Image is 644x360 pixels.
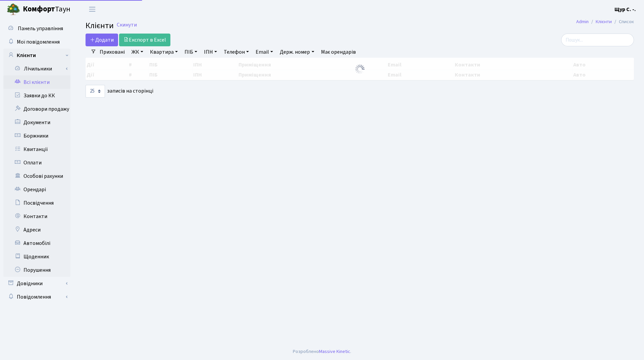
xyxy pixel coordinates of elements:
a: Клієнти [596,18,612,25]
a: Автомобілі [3,237,70,250]
a: Договори продажу [3,102,70,116]
a: Експорт в Excel [119,34,170,46]
a: Боржники [3,129,70,143]
nav: breadcrumb [566,15,644,29]
a: Телефон [221,46,252,58]
a: Має орендарів [318,46,359,58]
a: Адреси [3,223,70,237]
a: Мої повідомлення [3,35,70,49]
a: ПІБ [182,46,200,58]
a: Квартира [147,46,180,58]
a: Повідомлення [3,290,70,304]
b: Комфорт [23,4,55,14]
a: Додати [86,34,118,46]
div: Розроблено . [293,348,351,355]
a: Квитанції [3,143,70,156]
a: Порушення [3,263,70,277]
li: Список [612,18,634,25]
a: Admin [576,18,589,25]
span: Мої повідомлення [17,38,60,46]
a: Щур С. -. [614,5,636,13]
a: Довідники [3,277,70,290]
a: Скинути [117,22,137,28]
a: Орендарі [3,183,70,196]
a: Заявки до КК [3,89,70,102]
a: Держ. номер [277,46,317,58]
a: Лічильники [8,62,70,75]
a: Особові рахунки [3,169,70,183]
img: logo.png [7,3,20,16]
a: Посвідчення [3,196,70,210]
a: Приховані [97,46,127,58]
label: записів на сторінці [86,85,153,98]
span: Клієнти [86,20,114,32]
span: Таун [23,4,70,15]
img: Обробка... [355,64,365,74]
select: записів на сторінці [86,85,105,98]
a: ІПН [201,46,220,58]
a: Всі клієнти [3,75,70,89]
span: Панель управління [18,25,63,32]
input: Пошук... [561,34,634,46]
span: Додати [90,36,114,44]
a: Massive Kinetic [319,348,350,355]
a: Контакти [3,210,70,223]
a: Документи [3,116,70,129]
button: Переключити навігацію [84,4,101,15]
a: Щоденник [3,250,70,263]
a: Панель управління [3,22,70,35]
a: Оплати [3,156,70,169]
a: Клієнти [3,49,70,62]
a: Email [253,46,276,58]
a: ЖК [129,46,146,58]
